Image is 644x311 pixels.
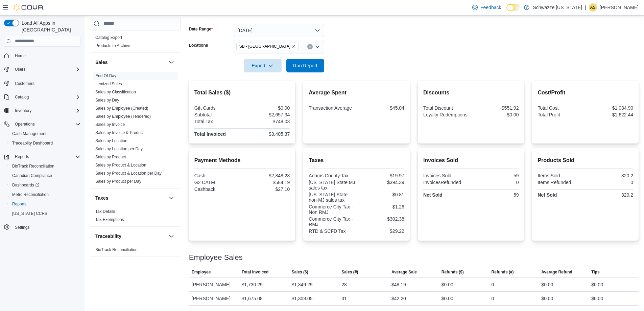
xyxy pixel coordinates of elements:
[307,44,313,49] button: Clear input
[9,162,57,170] a: BioTrack Reconciliation
[95,233,166,240] button: Traceability
[12,211,47,216] span: [US_STATE] CCRS
[9,162,80,170] span: BioTrack Reconciliation
[95,43,130,48] span: Products to Archive
[315,44,320,49] button: Open list of options
[309,105,355,111] div: Transaction Average
[95,35,122,40] span: Catalog Export
[189,43,208,48] label: Locations
[12,65,28,73] button: Users
[12,65,80,73] span: Users
[95,89,136,95] span: Sales by Classification
[95,106,148,111] span: Sales by Employee (Created)
[12,93,80,101] span: Catalog
[189,26,213,32] label: Date Range
[587,192,633,198] div: 320.2
[480,4,501,11] span: Feedback
[472,192,519,198] div: 59
[492,269,514,275] span: Refunds (#)
[194,112,241,117] div: Subtotal
[492,294,494,303] div: 0
[15,108,31,113] span: Inventory
[423,192,443,198] strong: Net Sold
[243,119,290,124] div: $748.03
[472,112,519,117] div: $0.00
[167,58,175,66] button: Sales
[506,11,507,12] span: Dark Mode
[423,105,470,111] div: Total Discount
[472,105,519,111] div: -$551.92
[423,156,519,164] h2: Invoices Sold
[90,34,181,52] div: Products
[9,181,42,189] a: Dashboards
[7,209,83,218] button: [US_STATE] CCRS
[7,138,83,148] button: Traceabilty Dashboard
[9,200,80,208] span: Reports
[590,3,596,12] span: AS
[95,154,126,160] span: Sales by Product
[243,186,290,192] div: $27.10
[423,173,470,178] div: Invoices Sold
[291,281,312,289] div: $1,349.29
[309,180,355,191] div: [US_STATE] State MJ sales tax
[12,52,28,60] a: Home
[291,294,312,303] div: $1,308.05
[15,53,26,59] span: Home
[189,278,239,291] div: [PERSON_NAME]
[358,105,404,111] div: $45.04
[95,35,122,40] a: Catalog Export
[9,139,55,147] a: Traceabilty Dashboard
[492,281,494,289] div: 0
[12,107,80,115] span: Inventory
[538,105,584,111] div: Total Cost
[341,281,347,289] div: 28
[244,59,282,72] button: Export
[7,199,83,209] button: Reports
[95,114,151,119] a: Sales by Employee (Tendered)
[194,186,241,192] div: Cashback
[291,269,308,275] span: Sales ($)
[242,281,263,289] div: $1,730.29
[90,207,181,226] div: Taxes
[242,269,269,275] span: Total Invoiced
[194,156,290,164] h2: Payment Methods
[95,195,166,201] button: Taxes
[1,78,83,88] button: Customers
[286,59,324,72] button: Run Report
[506,4,521,11] input: Dark Mode
[470,1,504,14] a: Feedback
[9,209,50,218] a: [US_STATE] CCRS
[589,3,597,12] div: Annette Sanders
[234,24,324,37] button: [DATE]
[12,182,39,188] span: Dashboards
[293,62,317,69] span: Run Report
[95,97,119,103] span: Sales by Day
[423,89,519,97] h2: Discounts
[12,120,80,128] span: Operations
[95,138,127,143] span: Sales by Location
[309,228,355,234] div: RTD & SCFD Tax
[243,173,290,178] div: $2,848.28
[12,79,80,87] span: Customers
[95,247,138,252] a: BioTrack Reconciliation
[95,130,144,135] span: Sales by Invoice & Product
[472,173,519,178] div: 59
[167,232,175,240] button: Traceability
[95,73,116,79] span: End Of Day
[9,209,80,218] span: Washington CCRS
[189,292,239,305] div: [PERSON_NAME]
[95,162,146,168] span: Sales by Product & Location
[423,112,470,117] div: Loyalty Redemptions
[15,154,29,159] span: Reports
[243,112,290,117] div: $2,657.34
[15,94,29,100] span: Catalog
[95,43,130,48] a: Products to Archive
[391,269,417,275] span: Average Sale
[472,180,519,185] div: 0
[95,179,141,184] a: Sales by Product per Day
[1,222,83,232] button: Settings
[358,173,404,178] div: $19.97
[309,192,355,203] div: [US_STATE] State non-MJ sales tax
[9,130,49,138] a: Cash Management
[4,48,80,250] nav: Complex example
